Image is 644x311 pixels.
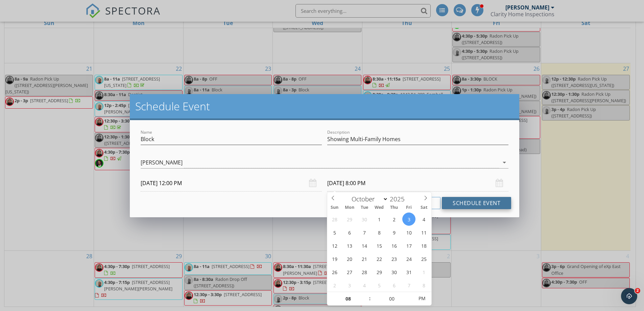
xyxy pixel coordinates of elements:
span: October 6, 2025 [343,226,356,239]
span: October 13, 2025 [343,239,356,252]
button: Schedule Event [442,197,511,209]
input: Year [388,195,410,203]
span: 2 [635,288,640,293]
span: October 1, 2025 [373,213,386,226]
span: November 5, 2025 [373,279,386,292]
div: [PERSON_NAME] [141,159,183,165]
span: October 24, 2025 [402,252,415,265]
span: October 21, 2025 [358,252,371,265]
span: October 14, 2025 [358,239,371,252]
span: November 6, 2025 [387,279,401,292]
span: October 9, 2025 [387,226,401,239]
span: : [369,292,371,305]
span: October 23, 2025 [387,252,401,265]
input: Select date [327,175,508,192]
span: October 25, 2025 [417,252,430,265]
span: October 11, 2025 [417,226,430,239]
input: Select date [141,175,322,192]
h2: Schedule Event [135,99,514,113]
span: November 4, 2025 [358,279,371,292]
span: November 8, 2025 [417,279,430,292]
span: Wed [372,205,387,210]
span: Sun [327,205,342,210]
span: October 26, 2025 [328,265,341,279]
span: October 7, 2025 [358,226,371,239]
span: November 2, 2025 [328,279,341,292]
span: October 27, 2025 [343,265,356,279]
span: October 28, 2025 [358,265,371,279]
span: October 19, 2025 [328,252,341,265]
span: Mon [342,205,357,210]
span: October 8, 2025 [373,226,386,239]
i: arrow_drop_down [500,158,508,166]
span: Thu [387,205,402,210]
span: Click to toggle [412,292,431,305]
span: November 1, 2025 [417,265,430,279]
span: October 31, 2025 [402,265,415,279]
span: October 20, 2025 [343,252,356,265]
span: October 16, 2025 [387,239,401,252]
span: October 2, 2025 [387,213,401,226]
span: Tue [357,205,372,210]
span: September 30, 2025 [358,213,371,226]
span: October 30, 2025 [387,265,401,279]
span: October 5, 2025 [328,226,341,239]
span: October 10, 2025 [402,226,415,239]
span: October 22, 2025 [373,252,386,265]
span: October 18, 2025 [417,239,430,252]
iframe: Intercom live chat [621,288,637,304]
span: October 29, 2025 [373,265,386,279]
span: Sat [416,205,431,210]
span: Fri [402,205,416,210]
span: October 4, 2025 [417,213,430,226]
span: September 29, 2025 [343,213,356,226]
span: October 3, 2025 [402,213,415,226]
span: October 12, 2025 [328,239,341,252]
span: October 15, 2025 [373,239,386,252]
span: October 17, 2025 [402,239,415,252]
span: November 7, 2025 [402,279,415,292]
span: September 28, 2025 [328,213,341,226]
span: November 3, 2025 [343,279,356,292]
